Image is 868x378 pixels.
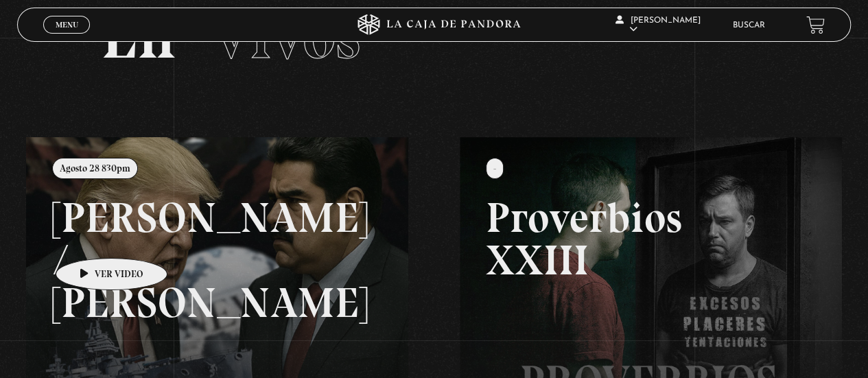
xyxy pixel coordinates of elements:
span: [PERSON_NAME] [615,16,701,34]
h2: En [101,3,768,69]
span: Cerrar [51,32,83,42]
span: Menu [56,21,78,29]
a: Buscar [733,21,765,29]
a: View your shopping cart [806,16,825,34]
